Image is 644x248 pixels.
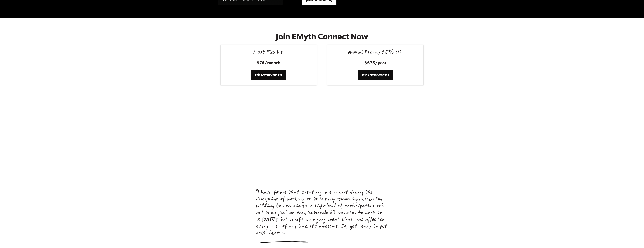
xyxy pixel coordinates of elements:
[245,32,399,41] h2: Join EMyth Connect Now
[256,189,387,237] span: "I have found that creating and maintaining the discipline of working on it is very rewarding, wh...
[251,70,286,80] a: Join EMyth Connect
[225,60,312,65] h3: $75/month
[362,73,389,77] span: Join EMyth Connect
[251,99,393,178] iframe: HubSpot Video
[255,73,282,77] span: Join EMyth Connect
[332,50,419,56] div: Annual Prepay 25% off:
[225,50,312,56] div: Most Flexible:
[332,60,419,65] h3: $675/year
[358,70,393,80] a: Join EMyth Connect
